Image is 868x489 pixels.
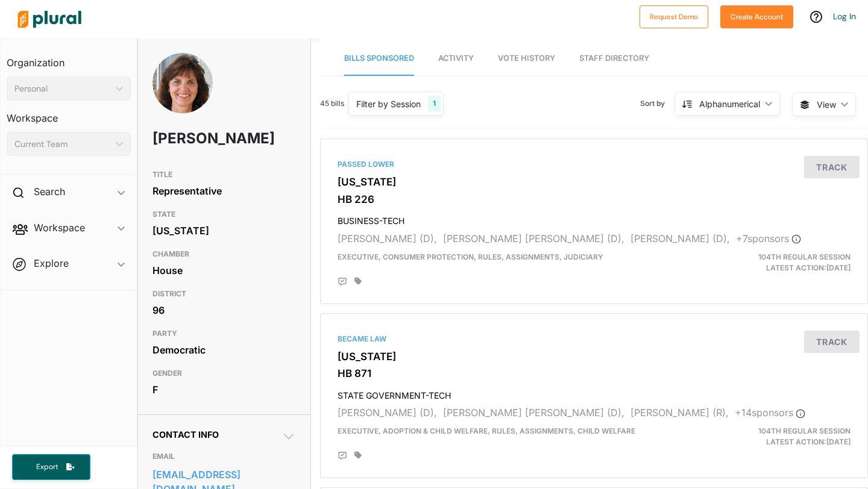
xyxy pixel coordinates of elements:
[758,426,851,435] span: 104th Regular Session
[338,277,347,287] div: Add Position Statement
[153,449,296,464] h3: EMAIL
[338,350,851,363] h3: [US_STATE]
[631,406,729,419] span: [PERSON_NAME] (R),
[443,232,624,244] span: [PERSON_NAME] [PERSON_NAME] (D),
[153,287,296,301] h3: DISTRICT
[640,98,675,109] span: Sort by
[354,277,362,285] div: Add tags
[699,98,760,110] div: Alphanumerical
[28,462,66,472] span: Export
[338,426,635,435] span: Executive, Adoption & Child Welfare, Rules, Assignments, Child Welfare
[338,252,603,261] span: Executive, Consumer Protection, Rules, Assignments, Judiciary
[153,341,296,359] div: Democratic
[153,53,213,143] img: Headshot of Sue Scherer
[817,98,836,111] span: View
[498,42,555,76] a: Vote History
[153,261,296,279] div: House
[631,232,730,244] span: [PERSON_NAME] (D),
[356,98,421,110] div: Filter by Session
[338,210,851,226] h4: BUSINESS-TECH
[153,222,296,240] div: [US_STATE]
[338,451,347,461] div: Add Position Statement
[735,406,805,419] span: + 14 sponsor s
[7,45,131,72] h3: Organization
[804,156,860,178] button: Track
[153,207,296,222] h3: STATE
[640,10,708,22] a: Request Demo
[438,42,474,76] a: Activity
[579,42,649,76] a: Staff Directory
[720,10,793,22] a: Create Account
[153,167,296,182] h3: TITLE
[354,451,362,459] div: Add tags
[338,385,851,401] h4: STATE GOVERNMENT-TECH
[443,406,624,419] span: [PERSON_NAME] [PERSON_NAME] (D),
[344,54,414,63] span: Bills Sponsored
[720,5,793,28] button: Create Account
[320,98,344,109] span: 45 bills
[12,454,90,480] button: Export
[34,185,65,198] h2: Search
[758,252,851,261] span: 104th Regular Session
[682,426,860,447] div: Latest Action: [DATE]
[338,176,851,188] h3: [US_STATE]
[153,247,296,261] h3: CHAMBER
[7,101,131,127] h3: Workspace
[338,159,851,170] div: Passed Lower
[338,232,437,244] span: [PERSON_NAME] (D),
[338,193,851,205] h3: HB 226
[498,54,555,63] span: Vote History
[153,381,296,399] div: F
[153,366,296,381] h3: GENDER
[153,120,239,157] h1: [PERSON_NAME]
[14,83,111,95] div: Personal
[344,42,414,76] a: Bills Sponsored
[736,232,801,244] span: + 7 sponsor s
[153,301,296,319] div: 96
[14,138,111,151] div: Current Team
[833,11,856,22] a: Log In
[153,182,296,200] div: Representative
[153,326,296,341] h3: PARTY
[640,5,708,28] button: Request Demo
[804,331,860,353] button: Track
[338,367,851,379] h3: HB 871
[682,252,860,273] div: Latest Action: [DATE]
[338,406,437,419] span: [PERSON_NAME] (D),
[428,96,441,111] div: 1
[153,429,219,440] span: Contact Info
[438,54,474,63] span: Activity
[338,334,851,344] div: Became Law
